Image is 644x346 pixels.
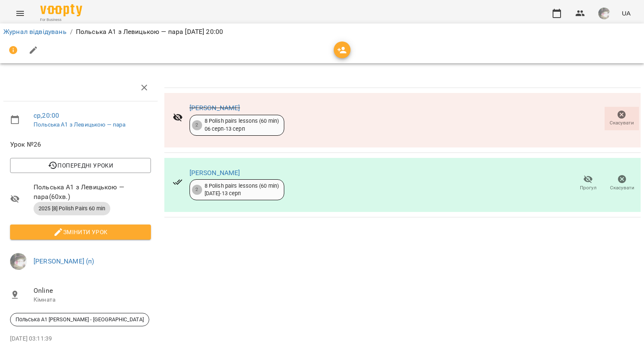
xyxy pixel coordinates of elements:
span: UA [622,9,631,18]
a: ср , 20:00 [34,111,59,119]
img: Voopty Logo [40,4,82,16]
span: 2025 [8] Polish Pairs 60 min [34,205,110,212]
span: Змінити урок [17,227,144,237]
button: UA [618,5,634,21]
button: Попередні уроки [10,158,151,173]
span: Урок №26 [10,139,151,150]
nav: breadcrumb [3,27,641,37]
div: 8 Polish pairs lessons (60 min) 06 серп - 13 серп [205,117,279,133]
a: Журнал відвідувань [3,28,67,36]
div: 2 [192,185,202,195]
button: Скасувати [605,107,639,130]
div: 2 [192,120,202,130]
span: Online [34,286,151,296]
span: Польська А1 [PERSON_NAME] - [GEOGRAPHIC_DATA] [10,316,149,323]
div: Польська А1 [PERSON_NAME] - [GEOGRAPHIC_DATA] [10,313,149,326]
span: Польська А1 з Левицькою — пара ( 60 хв. ) [34,182,151,202]
span: Прогул [580,184,597,191]
span: Скасувати [610,184,634,191]
a: [PERSON_NAME] (п) [34,257,94,265]
p: Польська А1 з Левицькою — пара [DATE] 20:00 [76,27,223,37]
img: e3906ac1da6b2fc8356eee26edbd6dfe.jpg [598,8,610,19]
li: / [70,27,73,37]
button: Скасувати [605,171,639,195]
div: 8 Polish pairs lessons (60 min) [DATE] - 13 серп [205,182,279,198]
span: Попередні уроки [17,160,144,170]
p: Кімната [34,296,151,304]
a: [PERSON_NAME] [190,104,240,112]
span: For Business [40,17,82,23]
button: Menu [10,3,30,23]
a: [PERSON_NAME] [190,169,240,177]
p: [DATE] 03:11:39 [10,335,151,343]
a: Польська А1 з Левицькою — пара [34,121,125,128]
button: Змінити урок [10,225,151,240]
img: e3906ac1da6b2fc8356eee26edbd6dfe.jpg [10,253,27,270]
span: Скасувати [610,119,634,127]
button: Прогул [571,171,605,195]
